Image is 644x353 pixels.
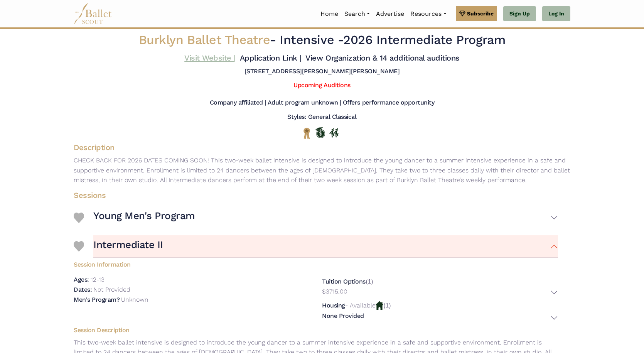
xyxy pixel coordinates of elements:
div: (1) [322,301,558,323]
img: Heart [74,213,84,223]
a: Upcoming Auditions [293,81,350,89]
h3: Young Men's Program [93,209,195,223]
p: Unknown [121,296,148,303]
a: Resources [407,6,449,22]
h5: Adult program unknown | [268,99,341,107]
span: Burklyn Ballet Theatre [139,32,270,47]
h5: Ages: [74,276,89,283]
h5: Housing [322,302,345,309]
a: Visit Website | [184,53,236,62]
h5: Session Information [67,258,564,269]
img: National [302,127,312,139]
h5: [STREET_ADDRESS][PERSON_NAME][PERSON_NAME] [244,68,400,76]
h5: Offers performance opportunity [343,99,435,107]
img: Housing Available [376,301,383,310]
button: Young Men's Program [93,206,558,229]
h5: None Provided [322,312,364,320]
img: In Person [329,128,339,138]
h5: Styles: General Classical [287,113,356,121]
p: 12-13 [91,276,105,283]
h2: - 2026 Intermediate Program [116,32,528,48]
h5: Dates: [74,286,92,293]
a: Advertise [373,6,407,22]
h5: Company affiliated | [210,99,266,107]
p: $3715.00 [322,287,347,297]
img: gem.svg [459,9,465,18]
button: Intermediate II [93,235,558,258]
div: (1) [322,277,558,298]
a: Home [317,6,341,22]
h5: Men's Program? [74,296,120,303]
h3: Intermediate II [93,238,163,252]
span: Subscribe [467,9,494,18]
a: Subscribe [456,6,497,21]
button: None Provided [322,312,558,323]
h5: Tuition Options [322,278,366,285]
a: View Organization & 14 additional auditions [305,53,459,62]
h5: Session Description [67,326,564,334]
a: Sign Up [503,6,536,22]
span: Intensive - [280,32,343,47]
a: Log In [542,6,570,22]
img: Offers Scholarship [315,127,325,138]
p: Not Provided [93,286,130,293]
img: Heart [74,241,84,252]
h4: Sessions [67,190,564,200]
button: $3715.00 [322,287,558,299]
a: Search [341,6,373,22]
p: - Available [345,302,376,309]
a: Application Link | [240,53,302,62]
p: CHECK BACK FOR 2026 DATES COMING SOON! This two-week ballet intensive is designed to introduce th... [67,155,577,185]
h4: Description [67,142,577,152]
